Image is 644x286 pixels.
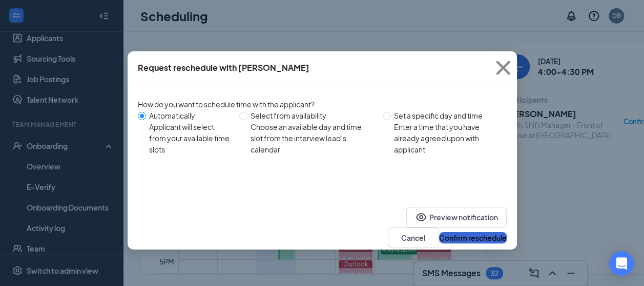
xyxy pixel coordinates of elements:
button: EyePreview notification [406,207,507,227]
div: Select from availability [251,110,374,121]
button: Close [489,51,517,84]
div: Enter a time that you have already agreed upon with applicant [394,121,498,155]
div: Open Intercom Messenger [609,251,634,276]
button: Cancel [388,227,439,248]
div: Set a specific day and time [394,110,498,121]
button: Confirm reschedule [439,232,507,243]
svg: Eye [415,211,427,223]
div: Automatically [149,110,232,121]
svg: Cross [489,54,517,82]
div: Applicant will select from your available time slots [149,121,232,155]
div: How do you want to schedule time with the applicant? [138,99,507,110]
div: Choose an available day and time slot from the interview lead’s calendar [251,121,374,155]
div: Request reschedule with [PERSON_NAME] [138,62,309,73]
